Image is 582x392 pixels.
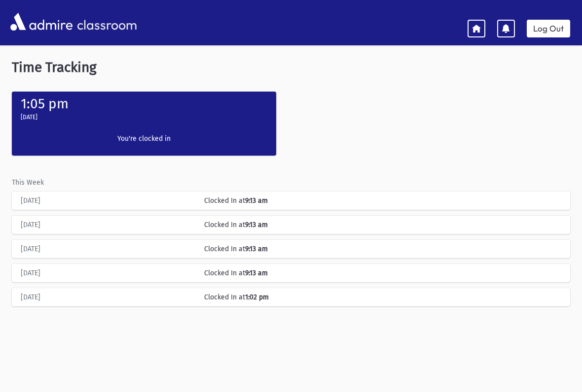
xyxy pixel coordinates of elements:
[245,245,268,253] b: 9:13 am
[21,96,69,112] label: 1:05 pm
[85,133,203,144] label: You're clocked in
[16,196,199,206] div: [DATE]
[199,268,566,278] div: Clocked In at
[245,269,268,277] b: 9:13 am
[199,292,566,302] div: Clocked In at
[245,293,269,301] b: 1:02 pm
[245,196,268,205] b: 9:13 am
[16,292,199,302] div: [DATE]
[12,177,44,188] label: This Week
[199,196,566,206] div: Clocked In at
[16,220,199,230] div: [DATE]
[199,244,566,254] div: Clocked In at
[16,268,199,278] div: [DATE]
[21,113,37,122] label: [DATE]
[16,244,199,254] div: [DATE]
[245,221,268,229] b: 9:13 am
[199,220,566,230] div: Clocked In at
[527,20,570,37] a: Log Out
[75,9,137,35] span: classroom
[8,10,75,33] img: AdmirePro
